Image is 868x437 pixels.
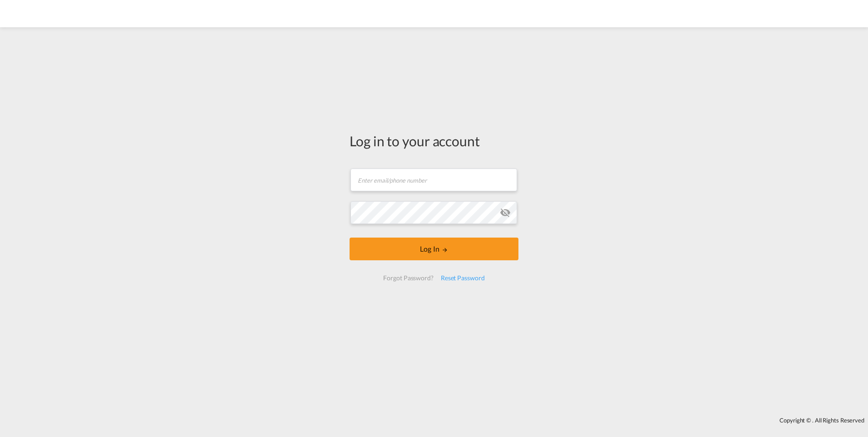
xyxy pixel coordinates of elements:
div: Forgot Password? [380,270,437,286]
div: Log in to your account [350,131,518,150]
button: LOGIN [350,238,518,260]
input: Enter email/phone number [350,169,517,191]
md-icon: icon-eye-off [500,207,511,218]
div: Reset Password [437,270,488,286]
